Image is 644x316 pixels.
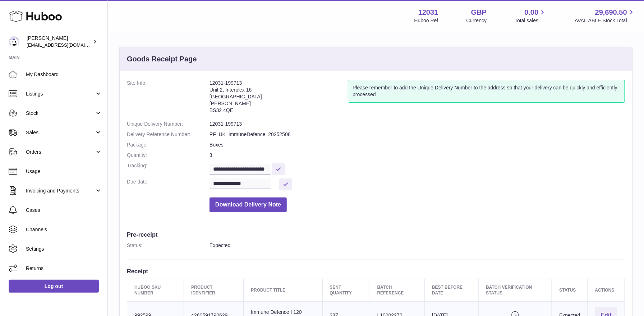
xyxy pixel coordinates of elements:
th: Status [552,279,588,301]
span: AVAILABLE Stock Total [575,17,635,24]
strong: 12031 [418,8,438,17]
dt: Status: [127,242,210,249]
th: Batch Reference [370,279,424,301]
dt: Unique Delivery Number: [127,121,210,127]
span: Cases [26,207,102,214]
span: [EMAIL_ADDRESS][DOMAIN_NAME] [27,42,106,48]
th: Product title [244,279,322,301]
span: Orders [26,149,95,155]
a: 29,690.50 AVAILABLE Stock Total [575,8,635,24]
span: 0.00 [525,8,539,17]
span: Listings [26,90,95,97]
span: Settings [26,246,102,252]
span: Sales [26,129,95,136]
span: 29,690.50 [595,8,627,17]
strong: GBP [471,8,487,17]
dd: PF_UK_ImmuneDefence_20252508 [210,131,625,138]
dt: Delivery Reference Number: [127,131,210,138]
button: Download Delivery Note [210,197,287,212]
div: Currency [466,17,487,24]
dt: Package: [127,141,210,148]
dd: 3 [210,152,625,159]
dd: Boxes [210,141,625,148]
h3: Pre-receipt [127,231,625,238]
dt: Site Info: [127,80,210,117]
th: Best Before Date [425,279,479,301]
dd: 12031-199713 [210,121,625,127]
dt: Quantity: [127,152,210,159]
a: 0.00 Total sales [515,8,547,24]
h3: Receipt [127,267,625,275]
span: Channels [26,226,102,233]
th: Huboo SKU Number [127,279,184,301]
dd: Expected [210,242,625,249]
address: 12031-199713 Unit 2, Interplex 16 [GEOGRAPHIC_DATA] [PERSON_NAME] BS32 4QE [210,80,348,117]
div: Please remember to add the Unique Delivery Number to the address so that your delivery can be qui... [348,80,625,103]
span: Usage [26,168,102,175]
img: admin@makewellforyou.com [9,36,19,47]
dt: Due date: [127,178,210,190]
th: Batch Verification Status [479,279,552,301]
span: Stock [26,110,95,117]
th: Sent Quantity [322,279,370,301]
a: Log out [9,280,99,293]
div: [PERSON_NAME] [27,35,91,48]
div: Huboo Ref [414,17,438,24]
th: Actions [588,279,625,301]
span: My Dashboard [26,71,102,78]
span: Total sales [515,17,547,24]
dt: Tracking: [127,162,210,175]
span: Invoicing and Payments [26,187,95,194]
span: Returns [26,265,102,272]
h3: Goods Receipt Page [127,54,197,64]
th: Product Identifier [184,279,244,301]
